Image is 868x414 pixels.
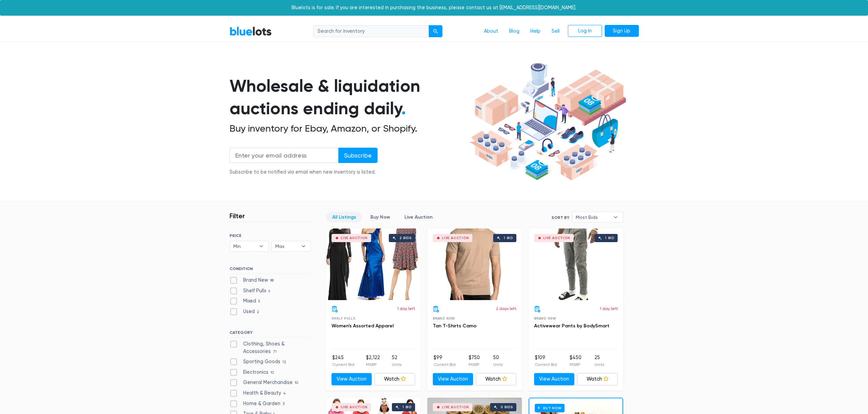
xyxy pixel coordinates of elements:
li: 50 [493,354,503,368]
a: Help [525,25,546,38]
label: Electronics [230,369,276,376]
div: Live Auction [341,405,368,409]
input: Enter your email address [230,148,339,163]
label: Shelf Pulls [230,287,273,295]
input: Search for inventory [313,25,429,38]
a: Log In [568,25,602,37]
span: 2 [255,309,262,315]
p: 1 day left [600,306,618,312]
p: MSRP [366,361,380,368]
a: Buy Now [365,212,396,222]
p: Units [594,361,604,368]
span: 10 [293,381,300,386]
div: Live Auction [442,405,469,409]
label: Used [230,308,262,315]
li: 52 [392,354,401,368]
span: 6 [266,289,273,294]
p: MSRP [570,361,582,368]
h2: Buy inventory for Ebay, Amazon, or Shopify. [230,123,467,134]
a: View Auction [433,373,473,385]
a: Sell [546,25,565,38]
li: $750 [469,354,480,368]
a: Watch [374,373,415,385]
a: Watch [476,373,516,385]
b: ▾ [608,212,623,222]
div: Live Auction [442,236,469,240]
span: 3 [280,401,287,407]
div: 2 bids [399,236,412,240]
label: Brand New [230,277,276,284]
span: Min [233,241,256,251]
div: 0 bids [501,405,513,409]
span: Most Bids [576,212,610,222]
b: ▾ [296,241,311,251]
li: $450 [570,354,582,368]
span: 98 [268,278,276,283]
span: Max [275,241,298,251]
div: 1 bid [402,405,412,409]
span: Brand New [433,316,455,320]
li: 25 [594,354,604,368]
a: BlueLots [230,26,272,36]
p: Units [493,361,503,368]
h6: Buy Now [535,404,564,412]
p: Units [392,361,401,368]
input: Subscribe [338,148,378,163]
a: View Auction [534,373,575,385]
li: $2,122 [366,354,380,368]
div: 1 bid [504,236,513,240]
label: Sporting Goods [230,358,289,366]
h6: CATEGORY [230,330,311,338]
span: 4 [281,391,288,396]
label: General Merchandise [230,379,300,386]
label: Health & Beauty [230,389,288,397]
p: 2 days left [496,306,516,312]
a: Tan T-Shirts Camo [433,323,476,329]
span: Brand New [534,316,556,320]
span: 12 [280,359,289,365]
a: Watch [577,373,618,385]
div: Subscribe to be notified via email when new inventory is listed. [230,168,378,176]
label: Mixed [230,297,263,305]
p: MSRP [469,361,480,368]
li: $245 [332,354,354,368]
h6: CONDITION [230,266,311,274]
div: 1 bid [605,236,614,240]
p: Current Bid [433,361,456,368]
span: Shelf Pulls [332,316,355,320]
a: Live Auction 1 bid [529,228,623,300]
li: $109 [535,354,557,368]
span: 71 [271,349,279,355]
a: About [479,25,504,38]
a: All Listings [326,212,362,222]
div: Live Auction [543,236,570,240]
label: Sort By [551,215,569,221]
a: Live Auction [399,212,438,222]
a: Blog [504,25,525,38]
li: $99 [433,354,456,368]
h1: Wholesale & liquidation auctions ending daily [230,75,467,120]
a: Live Auction 1 bid [427,228,522,300]
span: 10 [268,370,276,375]
a: Women's Assorted Apparel [332,323,394,329]
span: . [401,98,406,119]
label: Clothing, Shoes & Accessories [230,340,311,355]
a: Sign Up [605,25,639,37]
p: Current Bid [535,361,557,368]
h3: Filter [230,212,245,220]
span: 5 [256,299,263,305]
a: View Auction [332,373,372,385]
p: 1 day left [397,306,415,312]
div: Live Auction [341,236,368,240]
b: ▾ [254,241,268,251]
a: Live Auction 2 bids [326,228,421,300]
label: Home & Garden [230,400,287,408]
img: hero-ee84e7d0318cb26816c560f6b4441b76977f77a177738b4e94f68c95b2b83dbb.png [467,60,629,184]
a: Activewear Pants by BodySmart [534,323,609,329]
p: Current Bid [332,361,354,368]
h6: PRICE [230,233,311,238]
